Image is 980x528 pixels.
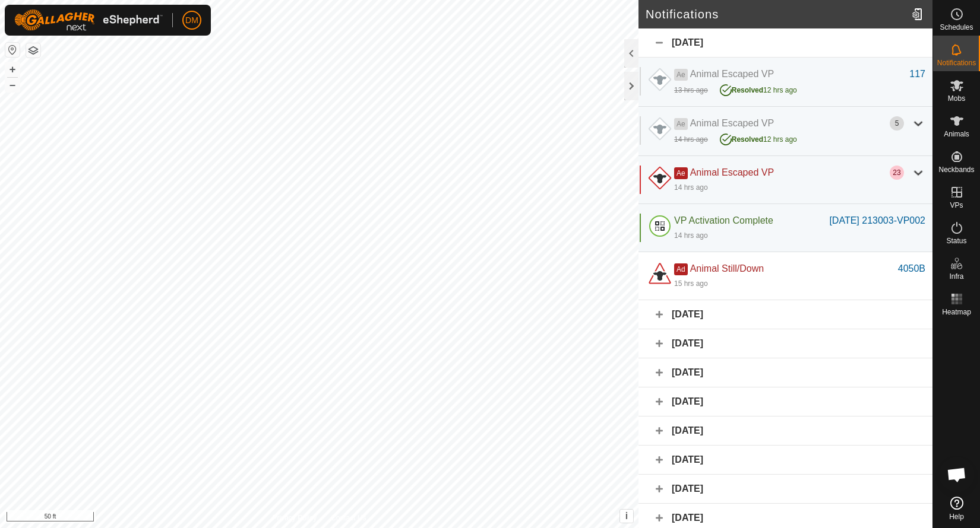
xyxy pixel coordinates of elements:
div: [DATE] [638,416,932,446]
div: 117 [909,67,925,81]
div: 4050B [898,262,925,276]
span: Animal Escaped VP [690,167,774,177]
div: 5 [890,116,904,131]
span: VP Activation Complete [674,215,773,225]
span: Schedules [940,24,973,31]
h2: Notifications [646,7,907,21]
div: [DATE] [638,300,932,329]
span: Neckbands [938,166,974,173]
div: 13 hrs ago [674,85,708,96]
div: [DATE] [638,446,932,475]
div: 12 hrs ago [720,81,797,96]
div: 23 [890,166,904,180]
div: 14 hrs ago [674,182,708,193]
span: Animal Still/Down [690,263,764,273]
span: VPs [950,202,963,209]
div: Open chat [939,457,975,492]
div: [DATE] [638,475,932,504]
span: Ad [674,263,688,275]
span: Resolved [732,135,763,144]
button: i [620,510,633,523]
span: Animal Escaped VP [690,69,774,79]
button: Reset Map [5,43,20,57]
div: [DATE] [638,329,932,358]
span: Help [949,513,964,520]
a: Contact Us [331,513,366,523]
span: Heatmap [942,308,971,316]
div: 14 hrs ago [674,230,708,241]
div: [DATE] [638,387,932,416]
span: Status [946,237,966,244]
a: Help [933,492,980,525]
div: [DATE] [638,28,932,58]
span: Ae [674,167,688,179]
div: 12 hrs ago [720,131,797,145]
span: Ae [674,118,688,130]
span: Animal Escaped VP [690,118,774,128]
div: 14 hrs ago [674,134,708,145]
div: [DATE] 213003-VP002 [829,214,925,228]
div: 15 hrs ago [674,278,708,289]
span: Infra [949,273,963,280]
span: Animals [944,131,969,138]
button: + [5,62,20,77]
img: Gallagher Logo [14,9,163,31]
span: Ae [674,69,688,81]
div: [DATE] [638,358,932,387]
span: Mobs [948,95,965,102]
span: Notifications [937,59,976,66]
button: – [5,78,20,92]
span: i [625,511,628,521]
span: Resolved [732,86,763,94]
a: Privacy Policy [272,513,317,523]
button: Map Layers [26,43,40,58]
span: DM [185,14,198,27]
